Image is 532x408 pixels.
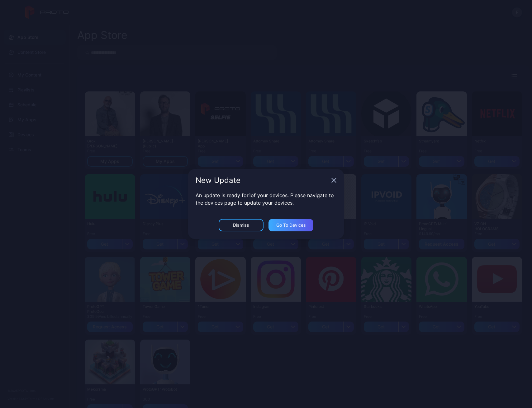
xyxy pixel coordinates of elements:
button: Go to devices [268,219,313,231]
div: Go to devices [276,223,306,228]
button: Dismiss [219,219,264,231]
p: An update is ready for 1 of your devices. Please navigate to the devices page to update your devi... [196,192,336,206]
div: New Update [196,177,329,184]
div: Dismiss [233,223,249,228]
